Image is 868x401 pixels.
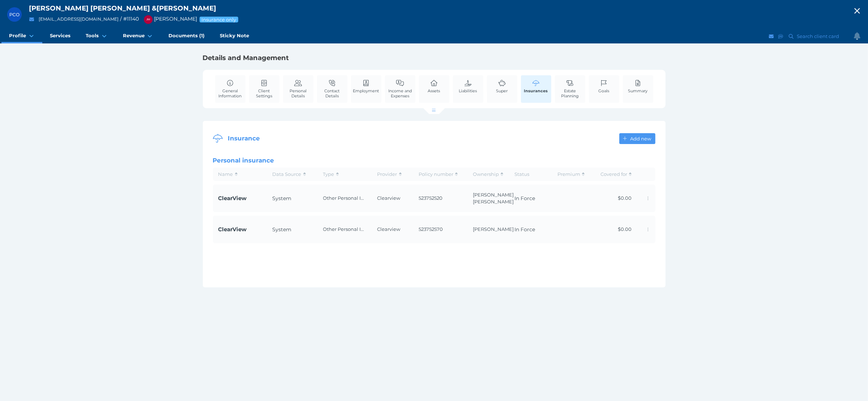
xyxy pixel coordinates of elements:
[218,195,247,202] span: ClearView
[521,75,551,103] a: Insurances
[249,75,279,102] a: Client Settings
[215,75,245,102] a: General Information
[9,33,26,39] span: Profile
[509,168,551,181] th: Status
[123,33,145,39] span: Revenue
[318,168,372,181] th: Type
[86,33,99,39] span: Tools
[152,4,216,12] span: & [PERSON_NAME]
[619,133,655,144] button: Add new
[201,17,237,22] span: Insurance only
[7,7,22,22] div: Paul Christopher Owens
[140,16,197,22] span: [PERSON_NAME]
[413,168,467,181] th: Policy number
[786,32,843,41] button: Search client card
[203,54,666,62] h1: Details and Management
[597,75,611,97] a: Goals
[27,15,36,24] button: Email
[419,195,442,201] span: 523752520
[218,226,247,233] span: ClearView
[768,32,775,41] button: Email
[387,88,414,98] span: Income and Expenses
[228,135,260,142] span: Insurance
[146,18,150,21] span: JM
[555,75,585,102] a: Estate Planning
[251,88,278,98] span: Client Settings
[285,88,312,98] span: Personal Details
[557,88,583,98] span: Estate Planning
[777,32,784,41] button: SMS
[385,75,415,102] a: Income and Expenses
[795,33,842,39] span: Search client card
[428,88,440,93] span: Assets
[514,226,535,233] span: In Force
[426,75,442,97] a: Assets
[144,15,153,24] div: Jonathon Martino
[377,226,401,232] span: Clearview
[599,88,610,93] span: Goals
[9,12,20,17] span: PCO
[323,226,383,232] span: Other Personal Insurance
[273,226,292,233] span: System
[323,195,383,201] span: Other Personal Insurance
[627,75,650,97] a: Summary
[1,29,42,43] a: Profile
[629,136,654,142] span: Add new
[168,33,205,39] span: Documents (1)
[618,195,632,201] span: $0.00
[457,75,479,97] a: Liabilities
[419,226,443,232] span: 523752570
[120,16,139,22] span: / # 11140
[213,157,274,164] span: Personal insurance
[319,88,346,98] span: Contact Details
[372,168,414,181] th: Provider
[590,168,637,181] th: Covered for
[39,16,119,22] a: [EMAIL_ADDRESS][DOMAIN_NAME]
[267,168,318,181] th: Data Source
[496,88,508,93] span: Super
[459,88,477,93] span: Liabilities
[618,226,632,232] span: $0.00
[473,192,514,205] span: [PERSON_NAME] [PERSON_NAME]
[213,168,267,181] th: Name
[220,33,249,39] span: Sticky Note
[42,29,78,43] a: Services
[514,195,535,202] span: In Force
[628,88,648,93] span: Summary
[377,195,401,201] span: Clearview
[467,168,509,181] th: Ownership
[351,75,381,97] a: Employment
[353,88,379,93] span: Employment
[473,226,514,232] span: [PERSON_NAME]
[115,29,161,43] a: Revenue
[50,33,70,39] span: Services
[217,88,244,98] span: General Information
[273,195,292,202] span: System
[317,75,347,102] a: Contact Details
[495,75,510,97] a: Super
[551,168,590,181] th: Premium
[161,29,212,43] a: Documents (1)
[523,88,550,93] span: Insurances
[283,75,313,102] a: Personal Details
[29,4,150,12] span: [PERSON_NAME] [PERSON_NAME]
